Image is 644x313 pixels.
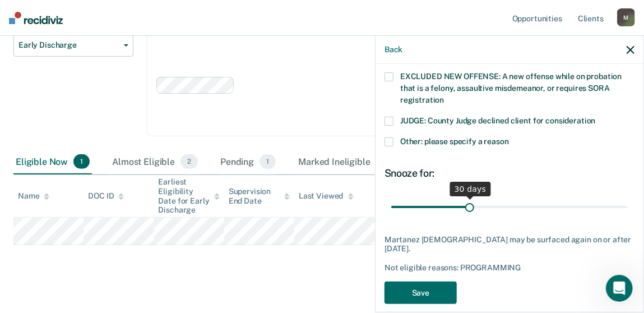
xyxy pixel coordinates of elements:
[384,282,457,305] button: Save
[218,150,278,174] div: Pending
[229,187,290,206] div: Supervision End Date
[299,191,353,201] div: Last Viewed
[260,154,276,169] span: 1
[159,177,220,215] div: Earliest Eligibility Date for Early Discharge
[400,116,596,125] span: JUDGE: County Judge declined client for consideration
[18,40,119,50] span: Early Discharge
[384,263,634,273] div: Not eligible reasons: PROGRAMMING
[18,191,49,201] div: Name
[180,154,198,169] span: 2
[400,137,509,146] span: Other: please specify a reason
[73,154,90,169] span: 1
[9,12,63,24] img: Recidiviz
[296,150,400,174] div: Marked Ineligible
[450,182,491,196] div: 30 days
[617,8,635,26] div: M
[384,167,634,179] div: Snooze for:
[13,150,92,174] div: Eligible Now
[88,191,124,201] div: DOC ID
[400,72,622,104] span: EXCLUDED NEW OFFENSE: A new offense while on probation that is a felony, assaultive misdemeanor, ...
[110,150,200,174] div: Almost Eligible
[384,45,402,54] button: Back
[606,275,633,302] iframe: Intercom live chat
[384,235,634,254] div: Martanez [DEMOGRAPHIC_DATA] may be surfaced again on or after [DATE].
